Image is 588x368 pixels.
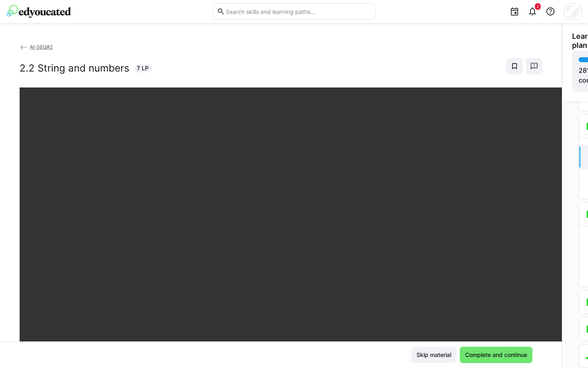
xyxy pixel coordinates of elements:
h2: 2.2 String and numbers [20,62,129,74]
button: Skip material [411,347,457,363]
span: 7 LP [137,64,149,72]
button: Complete and continue [460,347,532,363]
span: AI-SEQ#2 [30,44,53,50]
span: Complete and continue [464,351,528,359]
span: 28 [579,66,587,74]
a: AI-SEQ#2 [20,44,53,50]
span: Skip material [415,351,452,359]
input: Search skills and learning paths… [225,8,371,15]
span: 2 [537,4,539,9]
